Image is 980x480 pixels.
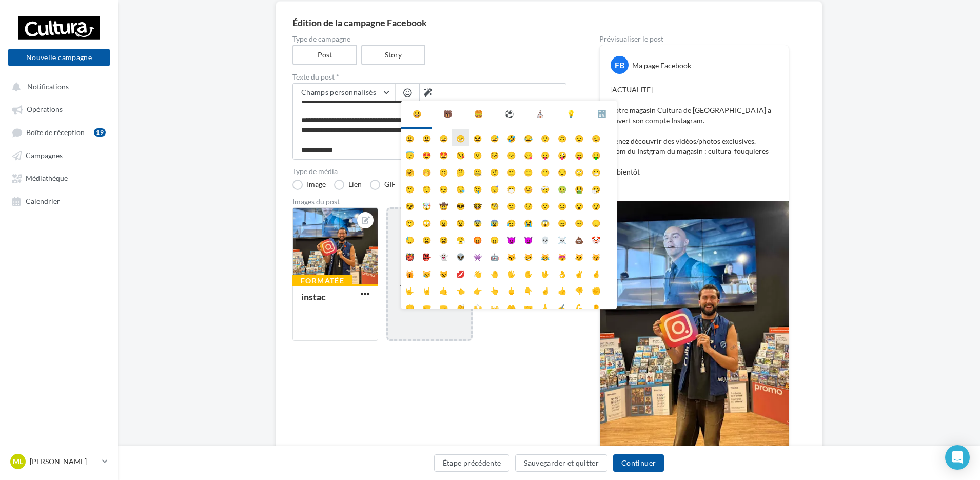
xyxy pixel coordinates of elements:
li: 😈 [503,231,520,248]
li: 😥 [503,214,520,231]
li: ✌ [571,265,587,282]
div: ⛪ [536,109,544,119]
li: 😲 [401,214,418,231]
li: 😔 [435,180,452,197]
button: Nouvelle campagne [8,49,110,66]
div: Ma page Facebook [632,61,691,71]
li: 😱 [537,214,554,231]
span: Campagnes [26,151,63,160]
li: 🤔 [452,163,469,180]
li: 😷 [503,180,520,197]
a: Campagnes [6,146,112,164]
a: Médiathèque [6,168,112,187]
li: 😁 [452,129,469,146]
li: 😉 [571,129,587,146]
div: Images du post [292,198,566,205]
li: 👌 [554,265,571,282]
li: 🤫 [435,163,452,180]
li: 😍 [418,146,435,163]
li: 👂 [587,299,604,316]
li: ✋ [520,265,537,282]
span: Médiathèque [26,174,68,183]
li: 💩 [571,231,587,248]
li: 😹 [537,248,554,265]
li: 🤩 [435,146,452,163]
li: 🤯 [418,197,435,214]
li: 😼 [571,248,587,265]
li: 👏 [452,299,469,316]
li: 😻 [554,248,571,265]
li: 🤭 [418,163,435,180]
li: 🙀 [401,265,418,282]
li: 🤧 [587,180,604,197]
li: 😖 [554,214,571,231]
button: Continuer [613,454,664,472]
li: 🧐 [486,197,503,214]
div: 🐻 [443,109,452,119]
div: FB [611,56,629,74]
li: 👐 [486,299,503,316]
li: 🤟 [401,282,418,299]
label: Texte du post * [292,73,566,81]
li: 🤣 [503,129,520,146]
li: 🤛 [418,299,435,316]
li: 😂 [520,129,537,146]
li: ☠️ [554,231,571,248]
li: 🤘 [418,282,435,299]
li: 😟 [520,197,537,214]
li: 😺 [503,248,520,265]
span: Champs personnalisés [301,88,376,97]
span: Opérations [27,105,63,114]
li: 😗 [469,146,486,163]
p: [PERSON_NAME] [30,456,98,467]
div: instac [301,291,326,302]
li: 😬 [587,163,604,180]
li: 👇 [520,282,537,299]
p: [ACTUALITE] Votre magasin Cultura de [GEOGRAPHIC_DATA] a ouvert son compte Instagram. Venez décou... [610,85,778,187]
li: 😘 [452,146,469,163]
div: Prévisualiser le post [599,35,789,43]
li: 🤤 [469,180,486,197]
li: 😧 [452,214,469,231]
li: 😊 [587,129,604,146]
li: 😽 [587,248,604,265]
li: ✍ [554,299,571,316]
span: ML [13,456,23,467]
li: 😦 [435,214,452,231]
li: 🖐 [503,265,520,282]
li: 🤗 [401,163,418,180]
li: 🤙 [435,282,452,299]
li: 🤑 [587,146,604,163]
li: 😀 [401,129,418,146]
li: 😣 [571,214,587,231]
div: 🔣 [597,109,606,119]
li: 🙄 [571,163,587,180]
a: Opérations [6,100,112,118]
div: 🍔 [474,109,483,119]
li: 🤮 [571,180,587,197]
li: 😅 [486,129,503,146]
li: 😠 [486,231,503,248]
button: Notifications [6,77,108,95]
li: 😛 [537,146,554,163]
li: 💪 [571,299,587,316]
li: 🤥 [401,180,418,197]
div: 😃 [413,109,421,119]
li: 😭 [520,214,537,231]
li: 👈 [452,282,469,299]
div: ⚽ [505,109,514,119]
li: 👿 [520,231,537,248]
a: Calendrier [6,191,112,210]
div: 19 [94,128,106,137]
li: 🙏 [537,299,554,316]
li: 😸 [520,248,537,265]
li: 🖖 [537,265,554,282]
li: 🤨 [486,163,503,180]
li: 😨 [469,214,486,231]
li: 😵 [401,197,418,214]
div: Édition de la campagne Facebook [292,18,806,27]
li: 🤞 [587,265,604,282]
li: 😫 [435,231,452,248]
li: 😄 [435,129,452,146]
span: Notifications [27,82,69,91]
